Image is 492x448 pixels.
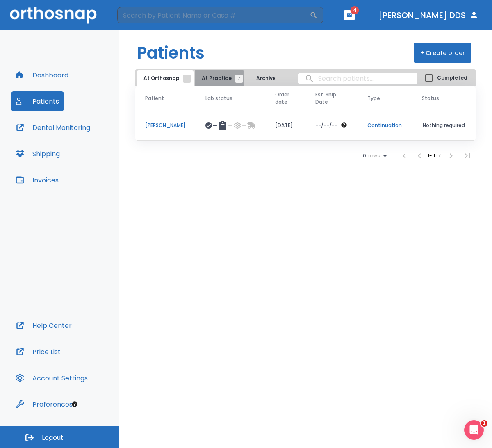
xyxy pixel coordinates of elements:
span: 7 [235,75,243,83]
span: rows [366,153,380,159]
button: + Create order [414,43,471,63]
button: Invoices [11,170,64,190]
span: Type [367,95,380,102]
p: --/--/-- [315,122,337,129]
div: Tooltip anchor [71,400,78,408]
button: [PERSON_NAME] DDS [375,8,482,23]
button: Dental Monitoring [11,118,95,137]
span: 1 [481,420,487,427]
span: 10 [361,153,366,159]
span: Order date [275,91,290,106]
span: 1 [183,75,191,83]
h1: Patients [137,41,205,65]
div: The date will be available after approving treatment plan [315,122,348,129]
input: Search by Patient Name or Case # [117,7,310,23]
button: Shipping [11,144,65,164]
button: Price List [11,342,66,362]
td: [DATE] [265,111,305,141]
span: At Orthosnap [143,75,187,82]
span: Est. Ship Date [315,91,342,106]
iframe: Intercom live chat [464,420,484,440]
span: At Practice [202,75,239,82]
p: [PERSON_NAME] [145,122,186,129]
div: tabs [137,70,275,86]
span: Logout [42,433,64,442]
span: Completed [437,74,467,82]
button: Patients [11,91,64,111]
span: Patient [145,95,164,102]
p: Continuation [367,122,402,129]
span: 1 - 1 [428,152,436,159]
span: Status [422,95,439,102]
img: Orthosnap [10,7,97,23]
button: Dashboard [11,65,73,85]
p: Nothing required [422,122,466,129]
input: search [298,70,417,86]
span: of 1 [436,152,443,159]
button: Preferences [11,394,77,414]
button: Help Center [11,316,77,335]
span: 4 [351,6,359,14]
button: Account Settings [11,368,93,388]
span: Lab status [205,95,232,102]
button: Archived [247,70,288,86]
